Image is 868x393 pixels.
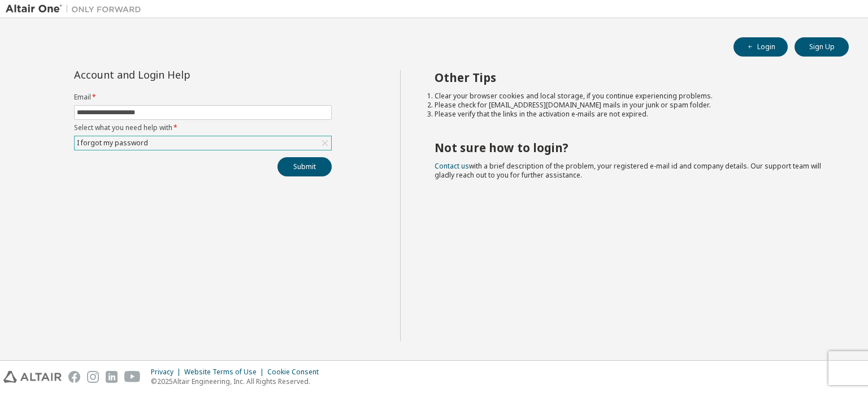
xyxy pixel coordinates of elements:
[68,371,80,383] img: facebook.svg
[3,371,62,383] img: altair_logo.svg
[267,368,325,377] div: Cookie Consent
[795,37,849,57] button: Sign Up
[151,368,184,377] div: Privacy
[435,161,469,171] a: Contact us
[75,137,150,149] div: I forgot my password
[734,37,788,57] button: Login
[184,368,267,377] div: Website Terms of Use
[87,371,99,383] img: instagram.svg
[106,371,118,383] img: linkedin.svg
[74,123,332,132] label: Select what you need help with
[435,101,829,110] li: Please check for [EMAIL_ADDRESS][DOMAIN_NAME] mails in your junk or spam folder.
[435,92,829,101] li: Clear your browser cookies and local storage, if you continue experiencing problems.
[435,161,821,180] span: with a brief description of the problem, your registered e-mail id and company details. Our suppo...
[435,110,829,119] li: Please verify that the links in the activation e-mails are not expired.
[435,140,829,155] h2: Not sure how to login?
[75,136,331,150] div: I forgot my password
[124,371,141,383] img: youtube.svg
[435,70,829,85] h2: Other Tips
[6,3,147,15] img: Altair One
[74,93,332,102] label: Email
[277,157,332,176] button: Submit
[74,70,280,79] div: Account and Login Help
[151,377,325,386] p: © 2025 Altair Engineering, Inc. All Rights Reserved.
